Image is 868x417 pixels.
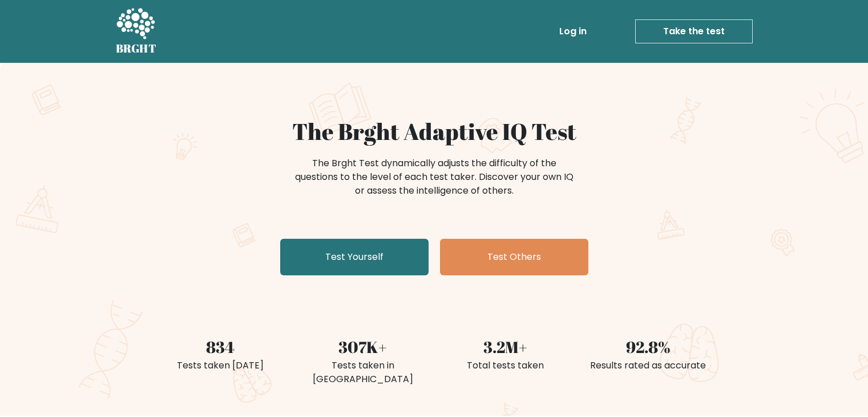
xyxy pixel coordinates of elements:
[635,19,753,43] a: Take the test
[441,335,570,359] div: 3.2M+
[440,239,588,275] a: Test Others
[584,359,713,372] div: Results rated as accurate
[298,359,427,386] div: Tests taken in [GEOGRAPHIC_DATA]
[156,335,285,359] div: 834
[116,5,157,58] a: BRGHT
[441,359,570,372] div: Total tests taken
[292,157,577,198] div: The Brght Test dynamically adjusts the difficulty of the questions to the level of each test take...
[116,42,157,55] h5: BRGHT
[584,335,713,359] div: 92.8%
[298,335,427,359] div: 307K+
[280,239,429,275] a: Test Yourself
[156,118,713,145] h1: The Brght Adaptive IQ Test
[555,20,591,43] a: Log in
[156,359,285,372] div: Tests taken [DATE]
